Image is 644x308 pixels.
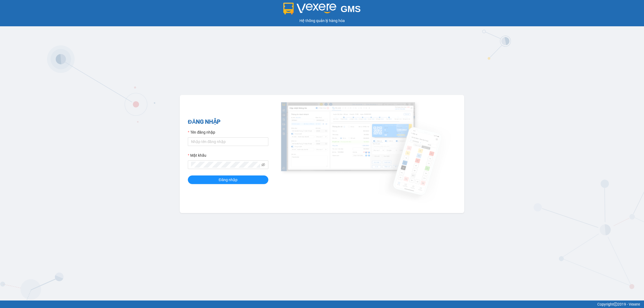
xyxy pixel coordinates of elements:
span: copyright [614,302,617,306]
h2: ĐĂNG NHẬP [188,118,268,126]
a: GMS [283,8,361,12]
img: logo 2 [283,3,336,14]
span: Đăng nhập [219,177,237,183]
input: Mật khẩu [191,162,260,168]
label: Tên đăng nhập [188,129,215,135]
div: Copyright 2019 - Vexere [4,301,640,307]
span: eye-invisible [261,163,265,167]
div: Hệ thống quản lý hàng hóa [1,18,643,24]
input: Tên đăng nhập [188,137,268,146]
button: Đăng nhập [188,175,268,184]
label: Mật khẩu [188,152,206,158]
span: GMS [341,4,361,14]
